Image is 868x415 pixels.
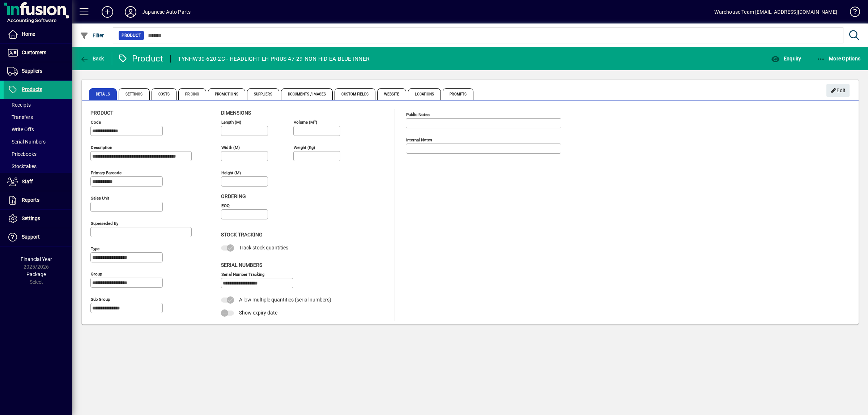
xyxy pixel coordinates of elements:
span: Costs [152,88,177,100]
mat-label: Height (m) [221,170,241,175]
mat-label: Public Notes [406,112,430,117]
a: Reports [4,191,72,209]
a: Write Offs [4,123,72,136]
span: Package [26,271,46,277]
button: Profile [119,5,142,18]
mat-label: Length (m) [221,120,241,125]
a: Staff [4,173,72,191]
span: Edit [830,85,846,97]
button: Back [78,52,106,65]
span: Allow multiple quantities (serial numbers) [239,297,331,303]
button: Edit [826,84,850,97]
span: Receipts [7,102,31,108]
span: Serial Numbers [7,139,46,145]
span: Home [22,31,35,37]
span: Website [377,88,407,100]
mat-label: Description [91,145,112,150]
a: Stocktakes [4,160,72,172]
a: Knowledge Base [844,1,859,25]
span: Pricebooks [7,151,37,157]
mat-label: Weight (Kg) [294,145,315,150]
a: Transfers [4,111,72,123]
span: Transfers [7,114,33,120]
a: Customers [4,44,72,62]
mat-label: Width (m) [221,145,240,150]
button: More Options [815,52,863,65]
mat-label: Serial Number tracking [221,271,264,277]
span: Filter [80,33,104,38]
app-page-header-button: Back [72,52,112,65]
a: Serial Numbers [4,136,72,148]
span: Products [22,86,42,92]
mat-label: Superseded by [91,221,118,226]
a: Pricebooks [4,148,72,160]
span: Stock Tracking [221,232,263,238]
span: Suppliers [22,68,42,74]
span: Staff [22,179,33,184]
span: Financial Year [21,256,52,262]
span: Enquiry [771,56,801,61]
span: Promotions [208,88,245,100]
div: Product [118,53,163,64]
a: Support [4,228,72,246]
a: Home [4,25,72,43]
button: Add [96,5,119,18]
span: Documents / Images [281,88,333,100]
span: Reports [22,197,39,203]
mat-label: Volume (m ) [294,120,317,125]
button: Enquiry [769,52,803,65]
span: Suppliers [247,88,279,100]
div: Japanese Auto Parts [142,6,191,18]
span: Dimensions [221,110,251,116]
div: Warehouse Team [EMAIL_ADDRESS][DOMAIN_NAME] [714,6,837,18]
div: TYNHW30-620-2C - HEADLIGHT LH PRIUS 47-29 NON HID EA BLUE INNER [178,53,370,65]
span: Stocktakes [7,163,37,169]
mat-label: Type [91,246,99,251]
sup: 3 [314,119,316,123]
span: Settings [22,215,40,221]
span: Show expiry date [239,310,277,316]
a: Receipts [4,99,72,111]
mat-label: EOQ [221,203,230,208]
span: Details [89,88,117,100]
span: More Options [817,56,861,61]
mat-label: Sales unit [91,196,109,201]
span: Write Offs [7,127,34,132]
a: Suppliers [4,62,72,80]
button: Filter [78,29,106,42]
mat-label: Internal Notes [406,137,432,142]
span: Product [90,110,113,116]
span: Customers [22,50,46,55]
span: Support [22,234,40,240]
span: Back [80,56,104,61]
span: Settings [119,88,150,100]
span: Serial Numbers [221,262,262,268]
span: Locations [408,88,441,100]
mat-label: Code [91,120,101,125]
mat-label: Primary barcode [91,170,122,175]
a: Settings [4,210,72,228]
mat-label: Group [91,271,102,277]
span: Custom Fields [335,88,375,100]
span: Prompts [443,88,473,100]
span: Track stock quantities [239,245,288,251]
span: Ordering [221,193,246,199]
mat-label: Sub group [91,297,110,302]
span: Pricing [178,88,206,100]
span: Product [122,32,141,39]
